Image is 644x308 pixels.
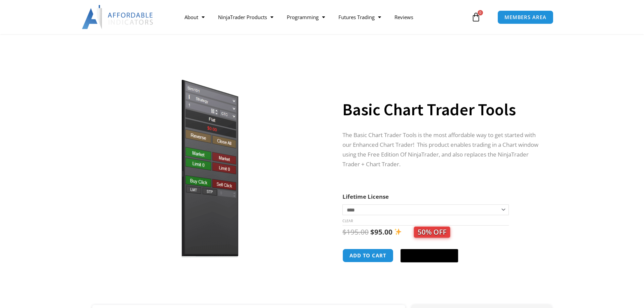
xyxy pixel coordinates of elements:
[342,193,389,200] label: Lifetime License
[342,249,393,262] button: Add to cart
[332,9,388,25] a: Futures Trading
[414,227,450,238] span: 50% OFF
[370,227,374,237] span: $
[280,9,332,25] a: Programming
[82,5,154,29] img: LogoAI | Affordable Indicators – NinjaTrader
[461,7,491,27] a: 0
[342,271,538,277] iframe: PayPal Message 1
[342,219,353,223] a: Clear options
[400,249,458,262] button: Buy with GPay
[211,9,280,25] a: NinjaTrader Products
[342,130,538,169] p: The Basic Chart Trader Tools is the most affordable way to get started with our Enhanced Chart Tr...
[370,227,392,237] bdi: 95.00
[102,76,318,261] img: BasicTools
[497,10,553,24] a: MEMBERS AREA
[394,228,401,235] img: ✨
[342,98,538,121] h1: Basic Chart Trader Tools
[504,15,546,20] span: MEMBERS AREA
[342,227,346,237] span: $
[388,9,420,25] a: Reviews
[478,10,483,15] span: 0
[342,227,369,237] bdi: 195.00
[178,9,470,25] nav: Menu
[178,9,211,25] a: About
